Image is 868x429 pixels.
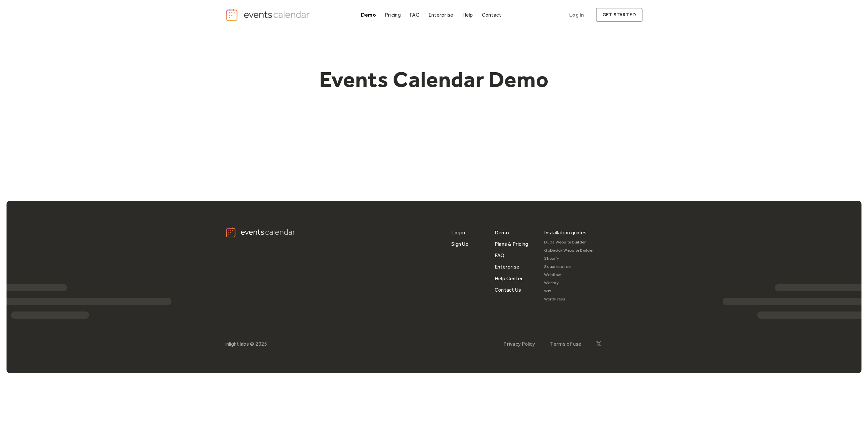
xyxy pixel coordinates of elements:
a: Enterprise [426,10,456,19]
div: Contact [482,13,501,17]
a: Squarespace [544,263,594,271]
a: Plans & Pricing [495,238,528,250]
a: Log in [451,227,465,238]
div: FAQ [410,13,420,17]
a: Log In [563,8,590,22]
div: Installation guides [544,227,586,238]
a: Help Center [495,273,523,284]
h1: Events Calendar Demo [309,66,559,93]
a: Pricing [382,10,403,19]
a: FAQ [407,10,422,19]
div: Pricing [385,13,401,17]
a: Demo [495,227,509,238]
a: get started [596,8,643,22]
div: Demo [361,13,376,17]
a: WordPress [544,295,594,303]
div: Help [462,13,473,17]
div: 2025 [255,341,267,347]
a: Privacy Policy [503,341,535,347]
a: FAQ [495,250,505,261]
a: Contact Us [495,284,521,296]
a: Sign Up [451,238,469,250]
a: GoDaddy Website Builder [544,246,594,255]
div: Enterprise [428,13,453,17]
a: home [225,8,311,21]
a: Weebly [544,279,594,287]
a: Duda Website Builder [544,238,594,246]
a: Contact [479,10,504,19]
a: Wix [544,287,594,295]
a: Terms of use [550,341,582,347]
a: Shopify [544,255,594,263]
a: Demo [358,10,379,19]
div: inlight labs © [225,341,254,347]
a: Enterprise [495,261,519,272]
a: Help [460,10,476,19]
a: Webflow [544,271,594,279]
